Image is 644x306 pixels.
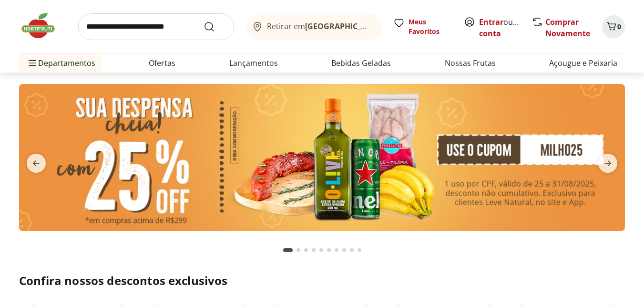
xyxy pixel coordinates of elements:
button: Go to page 3 from fs-carousel [302,239,310,262]
button: Go to page 6 from fs-carousel [325,239,333,262]
button: previous [19,154,53,173]
a: Açougue e Peixaria [549,57,617,69]
button: Retirar em[GEOGRAPHIC_DATA]/[GEOGRAPHIC_DATA] [245,13,382,40]
button: Current page from fs-carousel [281,239,295,262]
a: Bebidas Geladas [331,57,391,69]
button: next [591,154,625,173]
input: search [78,13,234,40]
span: ou [479,16,521,39]
a: Criar conta [479,17,532,39]
h2: Confira nossos descontos exclusivos [19,273,625,288]
a: Meus Favoritos [393,17,452,36]
a: Ofertas [149,57,175,69]
button: Menu [27,52,38,74]
img: Hortifruti [19,11,67,40]
a: Nossas Frutas [445,57,496,69]
button: Carrinho [602,15,625,38]
button: Go to page 5 from fs-carousel [317,239,325,262]
b: [GEOGRAPHIC_DATA]/[GEOGRAPHIC_DATA] [305,21,466,32]
button: Go to page 10 from fs-carousel [356,239,363,262]
button: Go to page 4 from fs-carousel [310,239,317,262]
button: Go to page 2 from fs-carousel [295,239,302,262]
span: Departamentos [27,52,95,74]
button: Go to page 7 from fs-carousel [333,239,340,262]
button: Go to page 9 from fs-carousel [348,239,356,262]
span: 0 [617,22,621,31]
button: Go to page 8 from fs-carousel [340,239,348,262]
span: Meus Favoritos [409,17,452,36]
a: Lançamentos [229,57,278,69]
span: Retirar em [267,22,372,31]
button: Submit Search [204,21,226,32]
a: Entrar [479,17,503,27]
img: cupom [19,84,625,231]
a: Comprar Novamente [545,17,590,39]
